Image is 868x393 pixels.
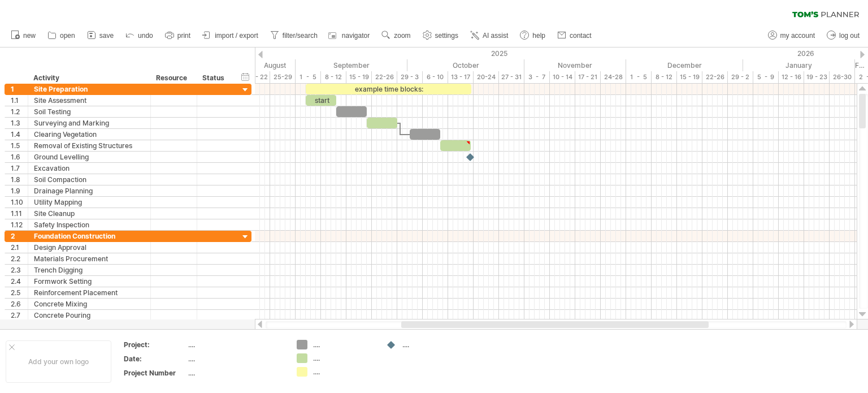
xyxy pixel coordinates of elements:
div: Add your own logo [6,340,111,383]
div: 19 - 23 [804,71,830,83]
div: Safety Inspection [34,219,145,230]
a: help [517,28,549,43]
a: open [45,28,79,43]
div: Drainage Planning [34,185,145,196]
div: 10 - 14 [550,71,575,83]
div: 8 - 12 [652,71,677,83]
div: Ground Levelling [34,152,145,162]
span: navigator [342,32,370,40]
a: log out [824,28,863,43]
div: Formwork Setting [34,276,145,287]
a: print [162,28,194,43]
div: Project Number [124,368,186,378]
div: Concrete Mixing [34,299,145,309]
div: 18 - 22 [245,71,270,83]
div: 1.10 [11,197,28,208]
div: 24-28 [601,71,626,83]
div: 2.2 [11,253,28,264]
span: contact [570,32,592,40]
a: my account [765,28,818,43]
span: my account [780,32,815,40]
div: 22-26 [372,71,397,83]
a: zoom [379,28,414,43]
div: 1.6 [11,152,28,162]
div: Utility Mapping [34,197,145,208]
div: Date: [124,354,186,364]
span: AI assist [483,32,508,40]
div: 1.12 [11,219,28,230]
div: 3 - 7 [524,71,550,83]
span: new [23,32,36,40]
a: filter/search [267,28,321,43]
div: 1 [11,84,28,94]
div: start [306,95,336,106]
div: .... [313,353,375,363]
div: .... [188,368,283,378]
div: 1.3 [11,118,28,128]
div: 20-24 [474,71,499,83]
div: Surveying and Marking [34,118,145,128]
div: Site Preparation [34,84,145,94]
div: Site Assessment [34,95,145,106]
div: Design Approval [34,242,145,253]
div: Reinforcement Placement [34,287,145,298]
div: Soil Testing [34,106,145,117]
div: 2.3 [11,265,28,275]
a: new [8,28,39,43]
div: Activity [33,72,144,84]
div: 5 - 9 [753,71,779,83]
a: AI assist [467,28,511,43]
div: September 2025 [296,59,407,71]
a: import / export [199,28,262,43]
div: 29 - 2 [728,71,753,83]
div: October 2025 [407,59,524,71]
div: 1.7 [11,163,28,174]
div: 6 - 10 [423,71,448,83]
div: 26-30 [830,71,855,83]
div: 1.2 [11,106,28,117]
a: contact [554,28,595,43]
div: 2.7 [11,310,28,321]
div: 2.5 [11,287,28,298]
div: 2.1 [11,242,28,253]
span: save [99,32,114,40]
div: 1.4 [11,129,28,140]
span: import / export [215,32,258,40]
div: 1.9 [11,185,28,196]
div: .... [402,340,464,349]
span: undo [138,32,153,40]
div: 2 [11,231,28,241]
a: settings [420,28,462,43]
div: Concrete Pouring [34,310,145,321]
div: 15 - 19 [346,71,372,83]
div: January 2026 [743,59,855,71]
div: 1 - 5 [626,71,652,83]
a: save [84,28,117,43]
div: Removal of Existing Structures [34,140,145,151]
div: Clearing Vegetation [34,129,145,140]
div: Materials Procurement [34,253,145,264]
div: example time blocks: [306,84,471,94]
span: open [60,32,75,40]
div: 1.8 [11,174,28,185]
span: log out [839,32,860,40]
div: 12 - 16 [779,71,804,83]
div: .... [313,340,375,349]
div: Foundation Construction [34,231,145,241]
span: zoom [394,32,410,40]
div: 17 - 21 [575,71,601,83]
div: Excavation [34,163,145,174]
div: Project: [124,340,186,349]
div: 1.1 [11,95,28,106]
div: .... [313,367,375,377]
div: 29 - 3 [397,71,423,83]
div: December 2025 [626,59,743,71]
div: 1 - 5 [296,71,321,83]
div: 2.4 [11,276,28,287]
div: Site Cleanup [34,208,145,219]
div: 27 - 31 [499,71,524,83]
div: 15 - 19 [677,71,702,83]
div: 2.6 [11,299,28,309]
div: Resource [156,72,190,84]
span: settings [435,32,458,40]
